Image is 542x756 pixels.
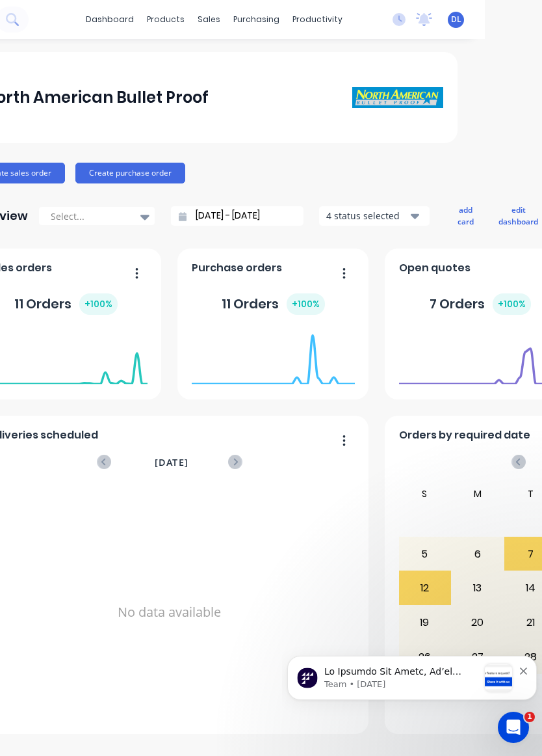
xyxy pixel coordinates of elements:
button: 4 status selected [319,206,430,226]
div: M [451,486,504,502]
div: 7 Orders [430,293,531,315]
div: + 100 % [493,293,531,315]
span: [DATE] [155,455,188,470]
div: purchasing [227,10,286,29]
span: Purchase orders [192,260,282,276]
span: DL [451,14,461,25]
div: sales [191,10,227,29]
div: productivity [286,10,349,29]
div: 4 status selected [326,209,408,223]
button: Dismiss notification [238,34,245,45]
div: 5 [399,538,451,571]
div: 11 Orders [14,293,118,315]
span: 1 [524,712,535,722]
div: 20 [452,606,504,639]
span: Lo Ipsumdo Sit Ametc, Ad’el seddoe tem inci utlabore etdolor magnaaliq en admi veni quisnost exe ... [42,36,196,707]
div: 6 [452,538,504,571]
div: products [140,10,191,29]
div: 13 [452,572,504,604]
div: 11 Orders [222,293,325,315]
div: 12 [399,572,451,604]
button: Create purchase order [75,163,185,183]
a: dashboard [79,10,140,29]
iframe: Intercom live chat [498,712,529,743]
div: + 100 % [79,293,118,315]
img: North American Bullet Proof [352,87,443,108]
div: 19 [399,606,451,639]
button: add card [449,202,482,230]
span: Open quotes [399,260,471,276]
div: S [398,486,452,502]
div: + 100 % [287,293,325,315]
iframe: Intercom notifications message [282,630,542,721]
p: Message from Team, sent 4d ago [42,49,196,61]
